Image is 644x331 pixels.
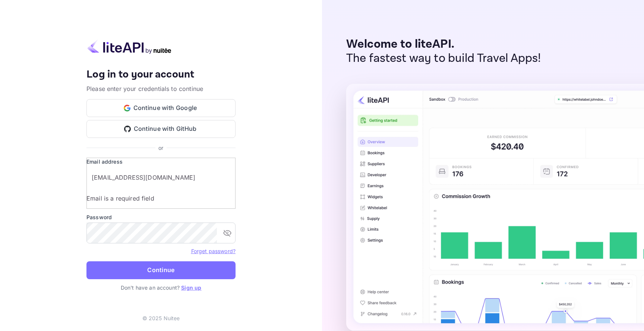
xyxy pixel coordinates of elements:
a: Forget password? [191,247,236,255]
p: © 2025 Nuitee [142,314,180,322]
img: liteapi [86,40,172,54]
p: Don't have an account? [86,284,236,291]
button: toggle password visibility [220,226,235,240]
button: Continue [86,261,236,279]
a: Sign up [181,284,201,291]
p: Email is a required field [86,194,236,203]
input: Enter your email address [86,167,246,188]
label: Email address [86,158,236,165]
button: Continue with Google [86,99,236,117]
p: The fastest way to build Travel Apps! [346,51,541,66]
p: or [158,144,163,152]
label: Password [86,213,236,221]
a: Forget password? [191,248,236,254]
button: Continue with GitHub [86,120,236,138]
h4: Log in to your account [86,68,236,81]
p: Welcome to liteAPI. [346,37,541,51]
p: Please enter your credentials to continue [86,84,236,93]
